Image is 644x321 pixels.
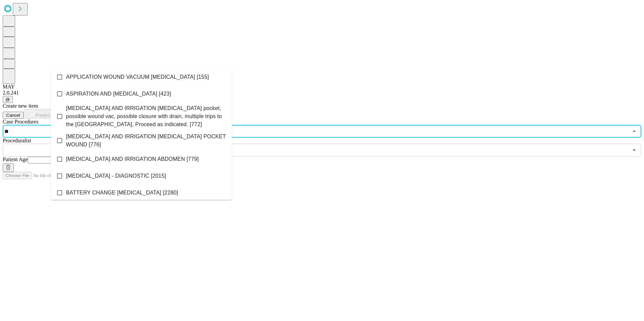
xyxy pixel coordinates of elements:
span: Predict [35,113,49,118]
button: Open [630,145,639,155]
div: MAY [3,84,641,90]
span: @ [5,97,10,102]
span: BATTERY CHANGE [MEDICAL_DATA] [2280] [66,189,178,197]
button: Close [630,127,639,136]
span: APPLICATION WOUND VACUUM [MEDICAL_DATA] [155] [66,73,209,81]
button: Cancel [3,112,24,119]
span: [MEDICAL_DATA] AND IRRIGATION [MEDICAL_DATA] pocket, possible wound vac, possible closure with dr... [66,104,226,129]
span: [MEDICAL_DATA] AND IRRIGATION [MEDICAL_DATA] POCKET WOUND [776] [66,133,226,149]
span: Proceduralist [3,138,31,143]
span: Patient Age [3,156,28,162]
button: @ [3,96,13,103]
span: [MEDICAL_DATA] AND IRRIGATION ABDOMEN [779] [66,155,199,163]
div: 2.0.241 [3,90,641,96]
span: ASPIRATION AND [MEDICAL_DATA] [423] [66,90,171,98]
span: Scheduled Procedure [3,119,38,124]
span: Create new item [3,103,38,109]
span: [MEDICAL_DATA] - DIAGNOSTIC [2015] [66,172,166,180]
button: Predict [24,109,55,119]
span: Cancel [6,113,20,118]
